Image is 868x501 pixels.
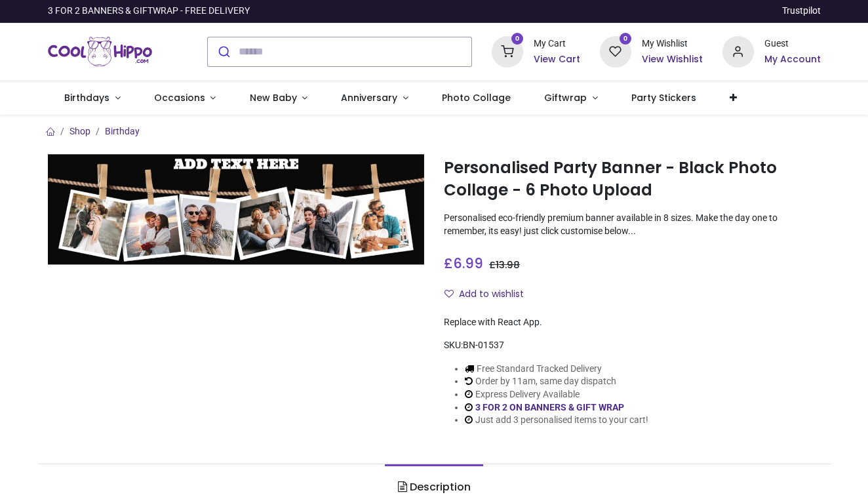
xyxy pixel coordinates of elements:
sup: 0 [620,33,632,45]
span: £ [444,254,483,273]
a: 3 FOR 2 ON BANNERS & GIFT WRAP [475,402,624,412]
li: Free Standard Tracked Delivery [465,363,648,376]
a: New Baby [233,81,325,115]
img: Personalised Party Banner - Black Photo Collage - 6 Photo Upload [48,154,425,267]
a: Trustpilot [782,5,821,18]
span: 6.99 [453,254,483,273]
li: Order by 11am, same day dispatch [465,375,648,388]
span: New Baby [250,91,297,104]
a: Shop [69,126,90,136]
div: My Cart [534,37,580,50]
div: 3 FOR 2 BANNERS & GIFTWRAP - FREE DELIVERY [48,5,250,18]
span: Birthdays [64,91,109,104]
a: 0 [492,45,523,56]
button: Submit [208,37,239,66]
a: 0 [600,45,631,56]
p: Personalised eco-friendly premium banner available in 8 sizes. Make the day one to remember, its ... [444,212,821,237]
a: Logo of Cool Hippo [48,33,153,70]
div: SKU: [444,339,821,352]
a: Anniversary [325,81,425,115]
i: Add to wishlist [444,289,454,298]
span: Party Stickers [631,91,696,104]
span: Occasions [154,91,205,104]
a: Birthday [105,126,140,136]
a: View Cart [534,53,580,66]
span: Giftwrap [544,91,587,104]
div: Guest [764,37,821,50]
a: Occasions [137,81,233,115]
button: Add to wishlistAdd to wishlist [444,283,535,306]
span: 13.98 [496,258,520,271]
span: Photo Collage [442,91,511,104]
span: £ [489,258,520,271]
a: Birthdays [48,81,138,115]
span: BN-01537 [463,340,504,350]
sup: 0 [511,33,524,45]
img: Cool Hippo [48,33,153,70]
div: Replace with React App. [444,316,821,329]
li: Express Delivery Available [465,388,648,401]
a: My Account [764,53,821,66]
a: View Wishlist [642,53,703,66]
a: Giftwrap [528,81,615,115]
div: My Wishlist [642,37,703,50]
h1: Personalised Party Banner - Black Photo Collage - 6 Photo Upload [444,157,821,202]
span: Anniversary [341,91,397,104]
li: Just add 3 personalised items to your cart! [465,414,648,427]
